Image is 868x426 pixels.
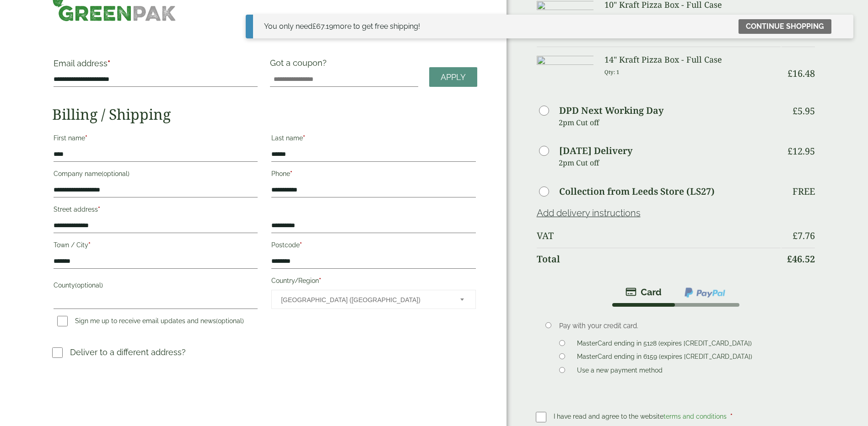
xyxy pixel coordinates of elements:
p: Deliver to a different address? [70,346,186,358]
label: MasterCard ending in 6159 (expires [CREDIT_CARD_DATA]) [573,353,756,363]
a: Add delivery instructions [537,208,641,218]
label: Company name [54,167,258,183]
img: stripe.png [625,287,662,298]
span: (optional) [102,170,129,177]
label: County [54,279,258,294]
abbr: required [290,170,292,177]
p: Pay with your credit card. [559,321,802,331]
span: (optional) [75,282,103,289]
span: (optional) [216,317,244,325]
label: First name [54,132,258,147]
abbr: required [300,241,302,249]
h2: Billing / Shipping [52,106,477,123]
span: £ [787,145,793,157]
abbr: required [730,413,733,420]
span: Country/Region [271,290,475,309]
p: 2pm Cut off [559,116,781,129]
bdi: 5.95 [793,105,815,117]
label: MasterCard ending in 5128 (expires [CREDIT_CARD_DATA]) [573,340,755,350]
span: £ [787,253,792,265]
a: terms and conditions [663,413,727,420]
abbr: required [85,134,87,142]
label: Street address [54,203,258,218]
label: Collection from Leeds Store (LS27) [559,187,715,196]
span: United Kingdom (UK) [281,290,447,309]
small: Qty: 1 [604,14,620,21]
a: Continue shopping [739,19,831,34]
span: £ [313,22,316,31]
label: Town / City [54,239,258,254]
h3: 14" Kraft Pizza Box - Full Case [604,55,781,65]
input: Sign me up to receive email updates and news(optional) [57,316,68,326]
span: £ [787,12,793,25]
th: Total [537,248,781,270]
th: VAT [537,225,781,247]
p: Free [793,186,815,197]
span: Apply [441,72,466,82]
bdi: 46.52 [787,253,815,265]
bdi: 12.95 [787,145,815,157]
span: I have read and agree to the website [554,413,728,420]
p: 2pm Cut off [559,156,781,170]
div: You only need more to get free shipping! [264,21,420,32]
label: DPD Next Working Day [559,106,663,115]
span: £ [787,67,793,80]
bdi: 16.33 [787,12,815,25]
img: ppcp-gateway.png [684,287,726,298]
label: [DATE] Delivery [559,146,632,155]
span: £ [793,105,798,117]
abbr: required [108,59,110,68]
label: Got a coupon? [270,58,330,72]
abbr: required [88,241,91,249]
span: £ [793,229,798,242]
abbr: required [98,206,100,213]
label: Last name [271,132,475,147]
label: Phone [271,167,475,183]
bdi: 16.48 [787,67,815,80]
label: Use a new payment method [573,367,666,377]
a: Apply [429,67,477,87]
abbr: required [303,134,305,142]
label: Email address [54,59,258,72]
abbr: required [319,277,321,284]
label: Country/Region [271,274,475,290]
span: 67.19 [313,22,333,31]
small: Qty: 1 [604,69,620,75]
bdi: 7.76 [793,229,815,242]
label: Sign me up to receive email updates and news [54,317,248,327]
label: Postcode [271,239,475,254]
